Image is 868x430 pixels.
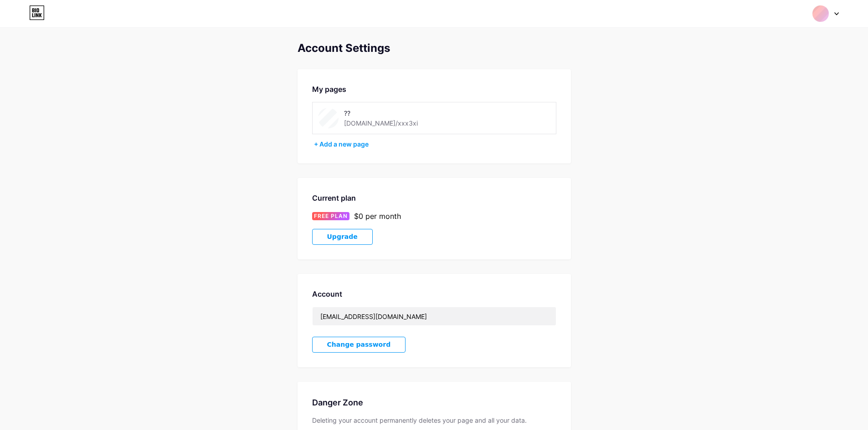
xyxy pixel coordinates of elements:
button: Upgrade [312,229,373,245]
div: [DOMAIN_NAME]/xxx3xi [344,118,418,128]
span: FREE PLAN [314,212,348,220]
span: Change password [327,341,391,349]
button: Change password [312,337,406,353]
div: Danger Zone [312,396,556,409]
input: Email [313,307,556,325]
div: Account [312,288,556,299]
div: + Add a new page [314,140,556,149]
div: $0 per month [354,211,401,222]
div: Account Settings [298,42,571,55]
div: Current plan [312,192,556,203]
div: Deleting your account permanently deletes your page and all your data. [312,416,556,425]
div: ?? [344,108,424,118]
div: My pages [312,84,556,95]
span: Upgrade [327,233,358,241]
